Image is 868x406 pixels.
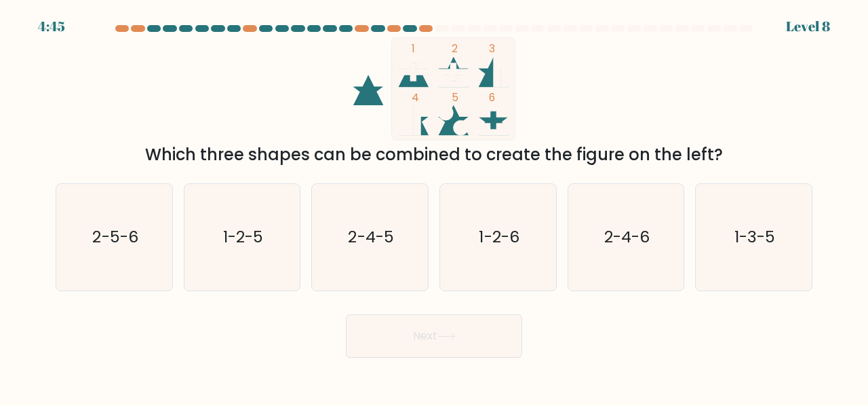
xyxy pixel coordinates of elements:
text: 2-4-5 [349,225,394,248]
tspan: 2 [452,41,458,56]
text: 2-5-6 [92,225,138,248]
div: 4:45 [38,16,65,37]
div: Level 8 [786,16,830,37]
tspan: 1 [412,41,415,56]
tspan: 5 [452,90,458,105]
tspan: 3 [489,41,495,56]
text: 1-2-5 [223,225,263,248]
text: 1-3-5 [734,225,775,248]
button: Next [346,314,522,358]
text: 1-2-6 [479,225,519,248]
tspan: 6 [489,90,495,105]
tspan: 4 [412,90,419,105]
text: 2-4-6 [604,225,650,248]
div: Which three shapes can be combined to create the figure on the left? [64,143,804,167]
